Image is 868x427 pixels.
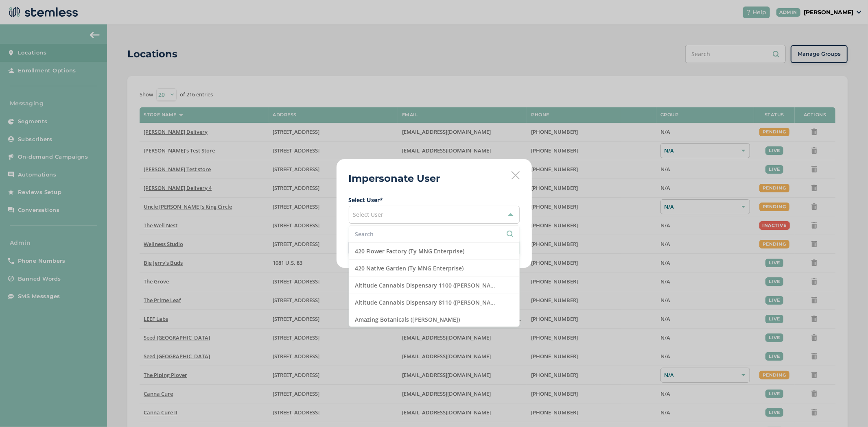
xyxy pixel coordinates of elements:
li: Amazing Botanicals ([PERSON_NAME]) [349,311,519,328]
li: Altitude Cannabis Dispensary 1100 ([PERSON_NAME]) [349,277,519,294]
li: Altitude Cannabis Dispensary 8110 ([PERSON_NAME]) [349,294,519,311]
iframe: Chat Widget [827,388,868,427]
li: 420 Native Garden (Ty MNG Enterprise) [349,260,519,277]
h2: Impersonate User [349,171,440,186]
input: Search [355,230,513,238]
li: 420 Flower Factory (Ty MNG Enterprise) [349,243,519,260]
label: Select User [349,196,520,204]
span: Select User [353,211,384,218]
